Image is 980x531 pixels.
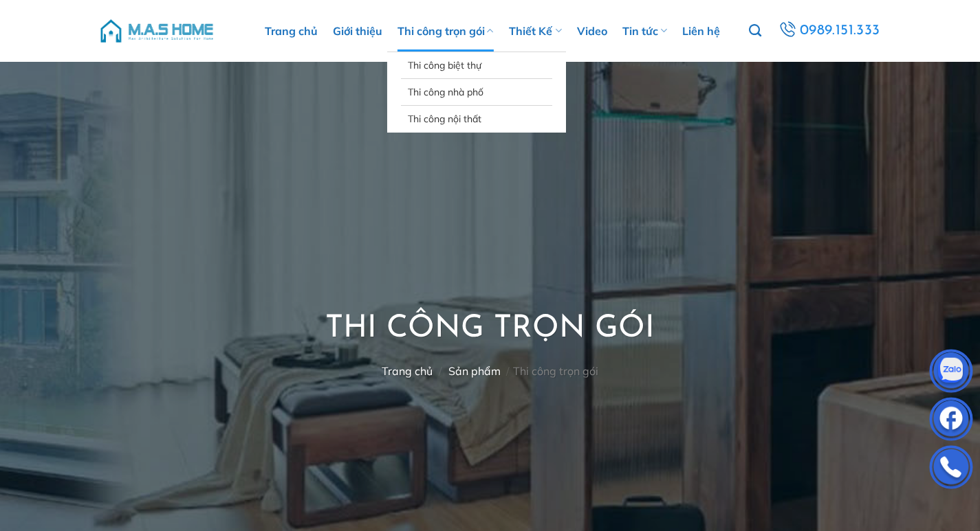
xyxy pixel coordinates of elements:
span: / [506,364,510,378]
a: Trang chủ [265,10,318,52]
a: Tin tức [622,10,667,52]
a: Tìm kiếm [749,16,761,45]
h1: Thi công trọn gói [325,309,655,350]
nav: Thi công trọn gói [325,365,655,378]
a: Trang chủ [382,364,433,378]
a: Thi công nhà phố [408,79,545,105]
span: / [439,364,442,378]
a: Sản phẩm [448,364,501,378]
a: Video [577,10,607,52]
span: 0989.151.333 [800,19,880,43]
img: Phone [930,449,972,490]
a: Thi công trọn gói [398,10,494,52]
a: Thiết Kế [509,10,561,52]
img: M.A.S HOME – Tổng Thầu Thiết Kế Và Xây Nhà Trọn Gói [98,10,215,52]
img: Facebook [930,400,972,442]
a: Liên hệ [682,10,720,52]
a: Thi công nội thất [408,106,545,132]
a: Thi công biệt thự [408,52,545,78]
a: 0989.151.333 [776,19,882,43]
a: Giới thiệu [333,10,382,52]
img: Zalo [930,352,972,394]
